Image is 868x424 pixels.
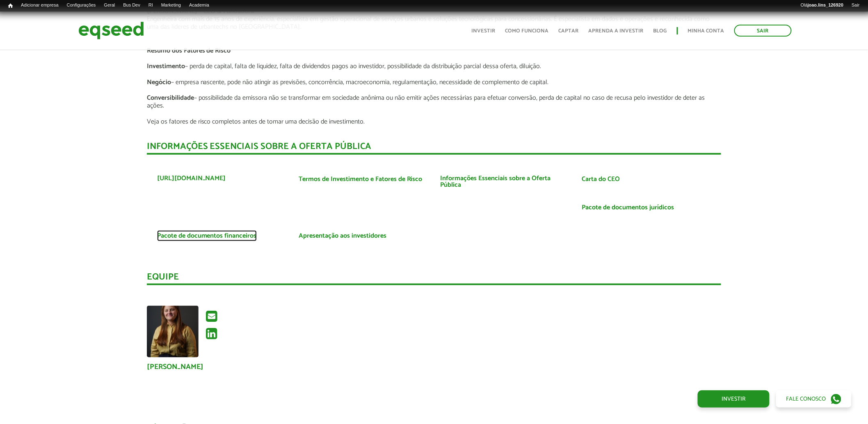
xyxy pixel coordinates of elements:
[17,2,63,9] a: Adicionar empresa
[147,77,171,88] strong: Negócio
[147,92,194,103] strong: Conversibilidade
[119,2,144,9] a: Bus Dev
[734,25,792,37] a: Sair
[505,28,549,34] a: Como funciona
[299,233,386,239] a: Apresentação aos investidores
[4,2,17,10] a: Início
[147,273,722,285] div: Equipe
[100,2,119,9] a: Geral
[559,28,579,34] a: Captar
[157,233,257,239] a: Pacote de documentos financeiros
[653,28,667,34] a: Blog
[808,2,843,7] strong: joao.lins_126920
[78,20,144,41] img: EqSeed
[185,2,213,9] a: Academia
[698,390,770,408] a: Investir
[157,2,185,9] a: Marketing
[147,94,722,110] p: – possibilidade da emissora não se transformar em sociedade anônima ou não emitir ações necessári...
[472,28,496,34] a: Investir
[147,62,722,78] p: – perda de capital, falta de liquidez, falta de dividendos pagos ao investidor, possibilidade da ...
[147,142,722,155] div: INFORMAÇÕES ESSENCIAIS SOBRE A OFERTA PÚBLICA
[147,45,231,56] strong: Resumo dos Fatores de Risco
[147,306,199,358] a: Ver perfil do usuário.
[797,2,847,9] a: Olájoao.lins_126920
[582,204,674,211] a: Pacote de documentos jurídicos
[589,28,644,34] a: Aprenda a investir
[847,2,864,9] a: Sair
[299,176,423,183] a: Termos de Investimento e Fatores de Risco
[147,306,199,358] img: Foto de Daniela Freitas Ribeiro
[582,176,620,183] a: Carta do CEO
[688,28,724,34] a: Minha conta
[147,61,185,72] strong: Investimento
[776,390,852,408] a: Fale conosco
[157,175,226,182] a: [URL][DOMAIN_NAME]
[147,363,203,371] a: [PERSON_NAME]
[440,175,569,188] a: Informações Essenciais sobre a Oferta Pública
[144,2,157,9] a: RI
[147,118,722,126] p: Veja os fatores de risco completos antes de tomar uma decisão de investimento.
[147,78,722,94] p: – empresa nascente, pode não atingir as previsões, concorrência, macroeconomia, regulamentação, n...
[63,2,100,9] a: Configurações
[8,3,13,9] span: Início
